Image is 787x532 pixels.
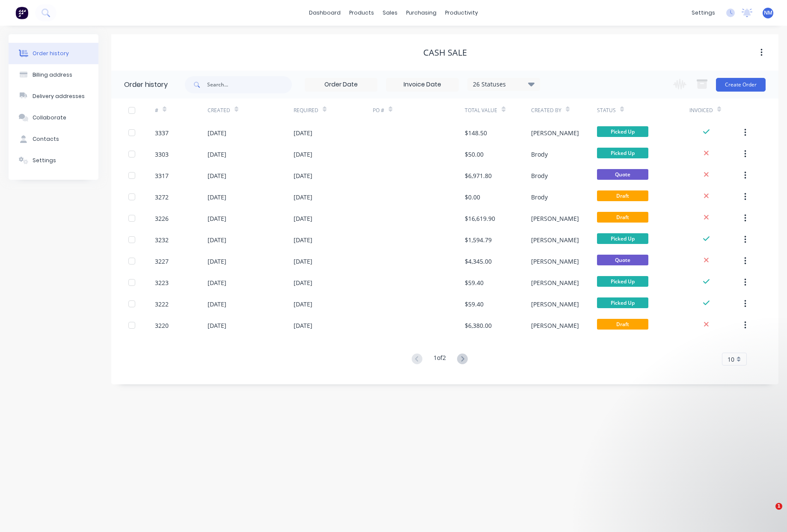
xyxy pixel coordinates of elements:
div: Collaborate [33,114,66,122]
span: 1 [775,503,782,510]
div: Brody [531,193,548,202]
div: 3227 [155,257,169,266]
div: [DATE] [294,235,312,244]
img: Factory [15,6,28,19]
div: Status [597,98,689,122]
div: sales [378,6,402,19]
div: [PERSON_NAME] [531,300,579,309]
div: Billing address [33,71,72,79]
div: [PERSON_NAME] [531,128,579,137]
span: Picked Up [597,297,648,308]
div: Settings [33,157,56,164]
div: # [155,98,208,122]
span: Quote [597,255,648,265]
div: 3220 [155,321,169,330]
div: [DATE] [294,128,312,137]
div: Delivery addresses [33,92,85,100]
div: [DATE] [208,235,226,244]
button: Create Order [716,78,766,92]
div: Status [597,107,616,114]
div: [DATE] [294,193,312,202]
div: [PERSON_NAME] [531,214,579,223]
button: Contacts [9,128,98,150]
div: [DATE] [208,321,226,330]
div: Contacts [33,135,59,143]
div: [DATE] [208,278,226,287]
div: 3223 [155,278,169,287]
div: [DATE] [294,278,312,287]
div: Created [208,98,293,122]
input: Order Date [305,78,377,91]
a: dashboard [305,6,345,19]
div: [DATE] [294,257,312,266]
div: $6,380.00 [465,321,492,330]
span: Quote [597,169,648,180]
div: PO # [373,107,384,114]
input: Invoice Date [386,78,458,91]
div: 3317 [155,171,169,180]
div: 3222 [155,300,169,309]
div: 1 of 2 [434,353,446,366]
button: Settings [9,150,98,171]
button: Billing address [9,64,98,86]
div: Created By [531,98,597,122]
div: Invoiced [689,98,742,122]
div: Required [294,107,318,114]
iframe: Intercom live chat [758,503,778,523]
div: $148.50 [465,128,487,137]
div: [PERSON_NAME] [531,235,579,244]
div: [DATE] [294,171,312,180]
button: Collaborate [9,107,98,128]
div: [DATE] [208,300,226,309]
div: PO # [373,98,465,122]
div: [DATE] [208,128,226,137]
div: Invoiced [689,107,713,114]
div: Created [208,107,230,114]
div: 3337 [155,128,169,137]
div: [DATE] [208,171,226,180]
span: NM [764,9,772,17]
div: Total Value [465,107,497,114]
button: Delivery addresses [9,86,98,107]
span: Picked Up [597,126,648,137]
div: $0.00 [465,193,480,202]
span: 10 [728,355,734,364]
div: 3272 [155,193,169,202]
div: productivity [441,6,482,19]
div: $4,345.00 [465,257,492,266]
div: Created By [531,107,561,114]
div: 3226 [155,214,169,223]
div: Brody [531,150,548,159]
div: [DATE] [208,257,226,266]
div: Required [294,98,373,122]
div: [DATE] [294,321,312,330]
div: settings [687,6,719,19]
div: $1,594.79 [465,235,492,244]
div: $59.40 [465,278,484,287]
div: Brody [531,171,548,180]
div: Total Value [465,98,531,122]
div: $59.40 [465,300,484,309]
div: [DATE] [208,150,226,159]
button: Order history [9,43,98,64]
span: Picked Up [597,233,648,244]
div: purchasing [402,6,441,19]
div: [DATE] [294,300,312,309]
div: [DATE] [208,193,226,202]
div: products [345,6,378,19]
div: [PERSON_NAME] [531,321,579,330]
div: $6,971.80 [465,171,492,180]
div: Order history [124,80,168,90]
div: [DATE] [294,214,312,223]
span: Draft [597,212,648,223]
div: Order history [33,50,69,57]
div: 3303 [155,150,169,159]
div: $16,619.90 [465,214,495,223]
span: Draft [597,190,648,201]
input: Search... [207,76,292,93]
div: 3232 [155,235,169,244]
div: 26 Statuses [468,80,540,89]
span: Picked Up [597,276,648,287]
div: $50.00 [465,150,484,159]
div: [DATE] [294,150,312,159]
